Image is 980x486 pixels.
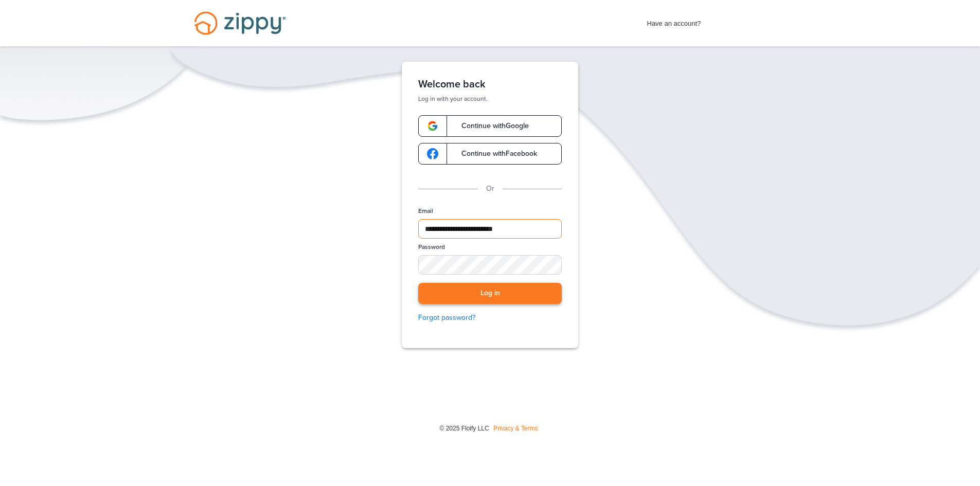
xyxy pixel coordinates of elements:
span: Have an account? [647,13,701,29]
a: Privacy & Terms [493,425,538,432]
img: google-logo [427,148,438,159]
button: Log in [418,283,562,304]
a: google-logoContinue withGoogle [418,115,562,137]
a: Forgot password? [418,312,562,323]
img: google-logo [427,120,438,132]
span: Continue with Facebook [451,150,537,157]
span: Continue with Google [451,122,529,130]
label: Email [418,207,433,215]
h1: Welcome back [418,78,562,91]
input: Email [418,219,562,239]
label: Password [418,243,445,251]
a: google-logoContinue withFacebook [418,143,562,165]
p: Log in with your account. [418,95,562,103]
span: © 2025 Floify LLC [439,425,489,432]
p: Or [486,183,494,194]
input: Password [418,255,562,275]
